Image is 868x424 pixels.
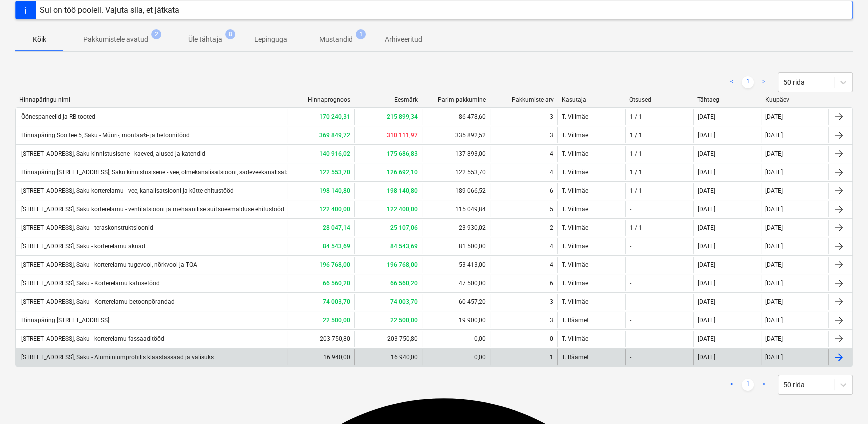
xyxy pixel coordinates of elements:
div: Kasutaja [562,96,621,103]
a: Next page [758,379,770,391]
div: [STREET_ADDRESS], Saku korterelamu - ventilatsiooni ja mehaanilise suitsueemalduse ehitustööd [20,206,284,213]
div: T. Villmäe [557,183,625,199]
div: T. Villmäe [557,109,625,125]
a: Page 1 is your current page [742,76,754,88]
div: - [630,354,631,361]
div: [DATE] [698,113,715,120]
div: Kuupäev [765,96,825,103]
div: [DATE] [765,317,783,324]
div: [DATE] [765,335,783,342]
b: 369 849,72 [319,132,350,139]
div: [DATE] [698,150,715,157]
div: 1 / 1 [630,150,642,157]
p: Üle tähtaja [188,34,222,45]
div: 189 066,52 [422,183,490,199]
b: 22 500,00 [323,317,350,324]
a: Next page [758,76,770,88]
div: 60 457,20 [422,294,490,310]
div: T. Villmäe [557,257,625,273]
b: 140 916,02 [319,150,350,157]
div: 3 [550,113,553,120]
div: Hinnapäring [STREET_ADDRESS], Saku kinnistusisene - vee, olmekanalisatsiooni, sadeveekanalisatsio... [20,169,374,176]
div: T. Villmäe [557,331,625,347]
b: 310 111,97 [387,132,418,139]
div: 1 / 1 [630,169,642,176]
div: T. Villmäe [557,238,625,254]
div: [DATE] [765,354,783,361]
div: 1 / 1 [630,132,642,139]
div: 137 893,00 [422,146,490,162]
p: Mustandid [319,34,353,45]
span: 1 [356,29,366,39]
div: 1 / 1 [630,224,642,231]
div: [DATE] [765,280,783,287]
p: Pakkumistele avatud [83,34,148,45]
b: 170 240,31 [319,113,350,120]
div: 335 892,52 [422,127,490,143]
div: T. Villmäe [557,146,625,162]
div: 81 500,00 [422,238,490,254]
div: [STREET_ADDRESS], Saku korterelamu - vee, kanalisatsiooni ja kütte ehitustööd [20,187,234,194]
div: [DATE] [765,206,783,213]
div: [DATE] [765,224,783,231]
div: [DATE] [765,261,783,268]
a: Previous page [726,76,738,88]
div: 203 750,80 [287,331,354,347]
b: 215 899,34 [387,113,418,120]
div: Hinnapäringu nimi [19,96,282,103]
p: Kõik [27,34,51,45]
b: 175 686,83 [387,150,418,157]
b: 196 768,00 [319,261,350,268]
div: 86 478,60 [422,109,490,125]
div: 1 / 1 [630,187,642,194]
div: Otsused [629,96,689,103]
div: T. Villmäe [557,164,625,180]
div: - [630,317,631,324]
div: - [630,298,631,305]
div: Chat Widget [818,376,868,424]
b: 28 047,14 [323,224,350,231]
b: 66 560,20 [390,280,418,287]
span: 2 [151,29,161,39]
div: [DATE] [765,113,783,120]
div: [DATE] [765,150,783,157]
div: [DATE] [698,280,715,287]
div: T. Räämet [557,349,625,365]
div: 0,00 [422,331,490,347]
div: [STREET_ADDRESS], Saku kinnistusisene - kaeved, alused ja katendid [20,150,205,157]
div: 4 [550,261,553,268]
div: Õõnespaneelid ja RB-tooted [20,113,95,120]
div: Tähtaeg [697,96,757,103]
div: [DATE] [698,243,715,250]
div: 3 [550,317,553,324]
div: 4 [550,243,553,250]
div: [DATE] [698,317,715,324]
div: 16 940,00 [287,349,354,365]
div: [STREET_ADDRESS], Saku - Alumiiniumprofiilis klaasfassaad ja välisuks [20,354,214,361]
div: [STREET_ADDRESS], Saku - korterelamu tugevool, nõrkvool ja TOA [20,261,197,268]
div: [DATE] [698,187,715,194]
b: 74 003,70 [323,298,350,305]
div: 4 [550,169,553,176]
div: [DATE] [698,354,715,361]
a: Previous page [726,379,738,391]
b: 122 553,70 [319,169,350,176]
div: 115 049,84 [422,201,490,217]
div: 1 / 1 [630,113,642,120]
b: 198 140,80 [387,187,418,194]
b: 25 107,06 [390,224,418,231]
div: [DATE] [765,132,783,139]
b: 126 692,10 [387,169,418,176]
div: [DATE] [698,224,715,231]
b: 84 543,69 [390,243,418,250]
b: 66 560,20 [323,280,350,287]
div: 1 [550,354,553,361]
div: [DATE] [765,243,783,250]
div: [STREET_ADDRESS], Saku - korterelamu aknad [20,243,145,250]
div: 4 [550,150,553,157]
div: [DATE] [765,187,783,194]
div: 203 750,80 [354,331,422,347]
div: [DATE] [698,206,715,213]
div: T. Villmäe [557,275,625,291]
div: 0,00 [422,349,490,365]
